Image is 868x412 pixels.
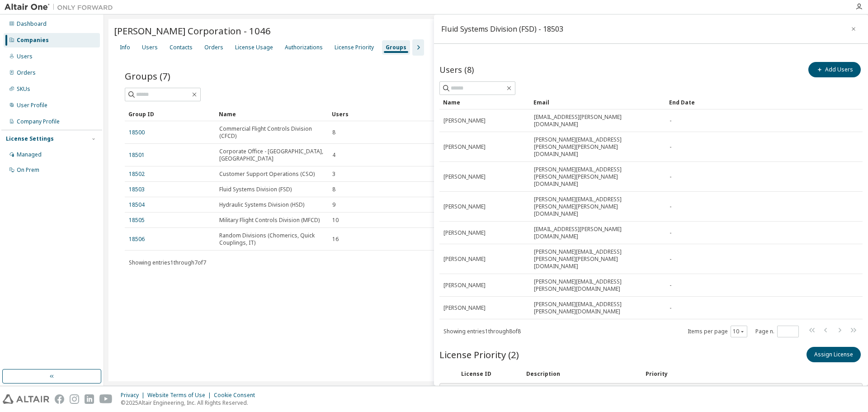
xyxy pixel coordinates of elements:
a: 18501 [129,152,145,159]
span: 8 [332,186,335,193]
div: Group ID [128,107,212,121]
img: linkedin.svg [85,394,94,404]
span: License Priority (2) [439,348,519,361]
div: Dashboard [17,20,47,28]
a: 18506 [129,236,145,243]
button: 10 [733,328,745,335]
div: Managed [17,151,42,158]
div: On Prem [17,166,39,174]
span: 9 [332,201,335,208]
span: [PERSON_NAME] [443,173,486,180]
span: - [670,117,671,124]
div: Companies [17,37,49,44]
span: 10 [332,217,339,224]
span: Hydraulic Systems Division (HSD) [219,201,304,208]
span: Users (8) [439,64,474,75]
div: Groups [386,44,406,51]
span: Page n. [755,326,799,337]
span: [PERSON_NAME] [443,117,486,124]
span: [PERSON_NAME][EMAIL_ADDRESS][PERSON_NAME][DOMAIN_NAME] [534,278,661,293]
div: License Usage [235,44,273,51]
div: License Settings [6,135,54,142]
span: Random Divisions (Chomerics, Quick Couplings, IT) [219,232,324,246]
img: instagram.svg [70,394,79,404]
span: 8 [332,129,335,136]
div: Email [533,95,662,109]
span: [PERSON_NAME] [443,282,486,289]
div: Priority [646,370,668,378]
div: Company Profile [17,118,60,125]
div: End Date [669,95,837,109]
span: - [670,143,671,151]
div: Fluid Systems Division (FSD) - 18503 [441,25,563,33]
span: Corporate Office - [GEOGRAPHIC_DATA], [GEOGRAPHIC_DATA] [219,148,324,162]
span: Showing entries 1 through 8 of 8 [443,327,521,335]
span: - [670,256,671,263]
span: - [670,282,671,289]
div: Orders [17,69,36,76]
div: License Priority [335,44,374,51]
span: 16 [332,236,339,243]
img: Altair One [5,3,118,12]
span: [PERSON_NAME][EMAIL_ADDRESS][PERSON_NAME][PERSON_NAME][DOMAIN_NAME] [534,136,661,158]
div: Name [219,107,325,121]
div: Contacts [170,44,193,51]
a: 18505 [129,217,145,224]
span: [PERSON_NAME][EMAIL_ADDRESS][PERSON_NAME][PERSON_NAME][DOMAIN_NAME] [534,166,661,188]
span: [PERSON_NAME] [443,203,486,210]
div: License ID [461,370,515,378]
span: [PERSON_NAME] [443,256,486,263]
div: Users [17,53,33,60]
p: © 2025 Altair Engineering, Inc. All Rights Reserved. [121,399,260,407]
div: Users [332,107,822,121]
span: [PERSON_NAME][EMAIL_ADDRESS][PERSON_NAME][PERSON_NAME][DOMAIN_NAME] [534,248,661,270]
span: 4 [332,152,335,159]
span: [EMAIL_ADDRESS][PERSON_NAME][DOMAIN_NAME] [534,114,661,128]
span: - [670,229,671,237]
div: Orders [204,44,223,51]
a: 18500 [129,129,145,136]
span: [PERSON_NAME][EMAIL_ADDRESS][PERSON_NAME][PERSON_NAME][DOMAIN_NAME] [534,196,661,218]
span: Military Flight Controls Division (MFCD) [219,217,320,224]
img: youtube.svg [99,394,113,404]
div: Cookie Consent [214,392,260,399]
span: 3 [332,170,335,178]
div: Users [142,44,158,51]
div: Privacy [121,392,147,399]
span: [PERSON_NAME] [443,143,486,151]
div: Description [526,370,635,378]
div: User Profile [17,102,47,109]
button: Add Users [808,62,861,77]
span: [PERSON_NAME][EMAIL_ADDRESS][PERSON_NAME][DOMAIN_NAME] [534,301,661,315]
span: Items per page [688,326,747,337]
span: Fluid Systems Division (FSD) [219,186,292,193]
span: - [670,304,671,312]
a: 18504 [129,201,145,208]
span: Showing entries 1 through 7 of 7 [129,259,206,266]
span: [PERSON_NAME] Corporation - 1046 [114,24,271,37]
img: facebook.svg [55,394,64,404]
a: 18503 [129,186,145,193]
div: Website Terms of Use [147,392,214,399]
span: Commercial Flight Controls Division (CFCD) [219,125,324,140]
span: [EMAIL_ADDRESS][PERSON_NAME][DOMAIN_NAME] [534,226,661,240]
span: Customer Support Operations (CSO) [219,170,315,178]
span: Groups (7) [125,70,170,82]
span: - [670,173,671,180]
div: Authorizations [285,44,323,51]
div: Name [443,95,526,109]
a: 18502 [129,170,145,178]
span: - [670,203,671,210]
span: [PERSON_NAME] [443,304,486,312]
div: Info [120,44,130,51]
img: altair_logo.svg [3,394,49,404]
div: SKUs [17,85,30,93]
span: [PERSON_NAME] [443,229,486,237]
button: Assign License [807,347,861,362]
